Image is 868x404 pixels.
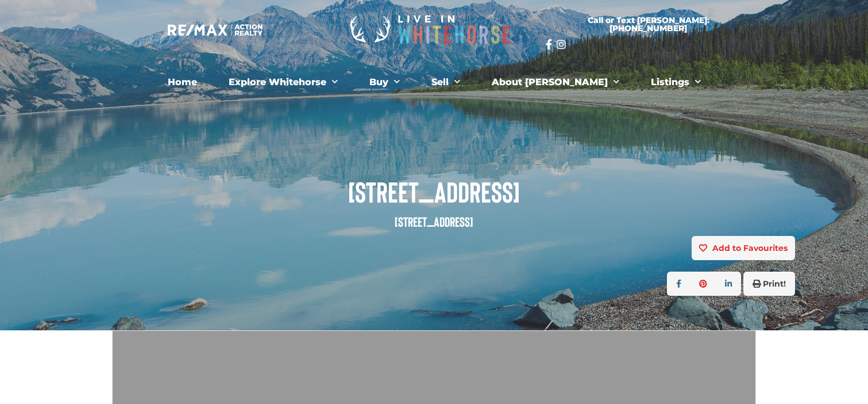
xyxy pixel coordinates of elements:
button: Add to Favourites [692,236,795,260]
strong: Add to Favourites [712,243,788,253]
small: [STREET_ADDRESS] [395,214,473,230]
strong: Print! [763,279,786,289]
span: Call or Text [PERSON_NAME]: [PHONE_NUMBER] [560,16,738,32]
a: Buy [361,71,408,94]
a: Sell [423,71,469,94]
a: About [PERSON_NAME] [483,71,628,94]
button: Print! [743,272,795,296]
span: [STREET_ADDRESS] [73,176,795,207]
a: Call or Text [PERSON_NAME]: [PHONE_NUMBER] [546,9,751,39]
a: Explore Whitehorse [220,71,346,94]
nav: Menu [118,71,750,94]
a: Listings [642,71,709,94]
a: Home [159,71,206,94]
